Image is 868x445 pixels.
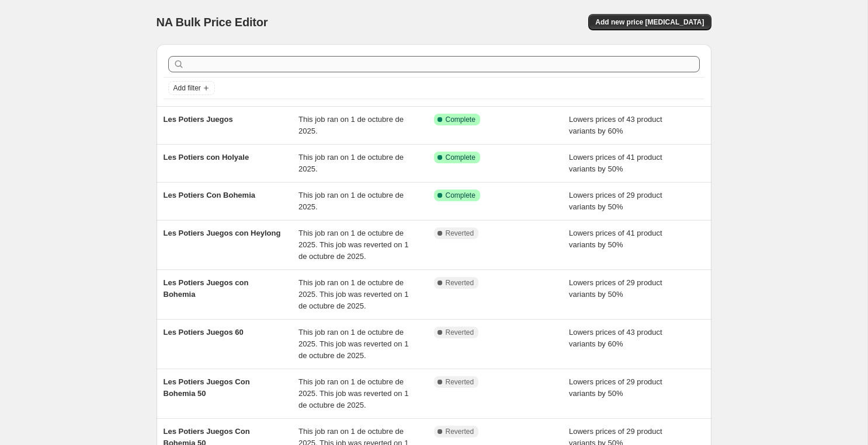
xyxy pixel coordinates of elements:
span: Add filter [173,83,201,93]
span: Lowers prices of 29 product variants by 50% [569,377,662,398]
span: Les Potiers Juegos Con Bohemia 50 [164,377,250,398]
span: Les Potiers Juegos [164,115,233,124]
span: This job ran on 1 de octubre de 2025. This job was reverted on 1 de octubre de 2025. [298,229,408,261]
button: Add new price [MEDICAL_DATA] [588,14,711,30]
span: Les Potiers Juegos con Heylong [164,229,281,237]
span: Reverted [446,278,474,288]
span: Add new price [MEDICAL_DATA] [595,17,704,27]
span: Les Potiers con Holyale [164,153,249,162]
span: Lowers prices of 43 product variants by 60% [569,328,662,348]
span: Lowers prices of 41 product variants by 50% [569,229,662,249]
button: Add filter [168,81,215,95]
span: This job ran on 1 de octubre de 2025. [298,153,404,173]
span: Reverted [446,427,474,436]
span: Reverted [446,328,474,337]
span: This job ran on 1 de octubre de 2025. [298,115,404,135]
span: NA Bulk Price Editor [157,16,268,29]
span: Reverted [446,377,474,387]
span: Complete [446,115,475,124]
span: Lowers prices of 29 product variants by 50% [569,191,662,211]
span: This job ran on 1 de octubre de 2025. This job was reverted on 1 de octubre de 2025. [298,328,408,360]
span: Complete [446,191,475,200]
span: This job ran on 1 de octubre de 2025. [298,191,404,211]
span: Les Potiers Juegos 60 [164,328,244,337]
span: This job ran on 1 de octubre de 2025. This job was reverted on 1 de octubre de 2025. [298,278,408,310]
span: Les Potiers Juegos con Bohemia [164,278,249,299]
span: Lowers prices of 41 product variants by 50% [569,153,662,173]
span: Lowers prices of 29 product variants by 50% [569,278,662,299]
span: Reverted [446,229,474,238]
span: Complete [446,153,475,162]
span: Les Potiers Con Bohemia [164,191,255,199]
span: Lowers prices of 43 product variants by 60% [569,115,662,135]
span: This job ran on 1 de octubre de 2025. This job was reverted on 1 de octubre de 2025. [298,377,408,409]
